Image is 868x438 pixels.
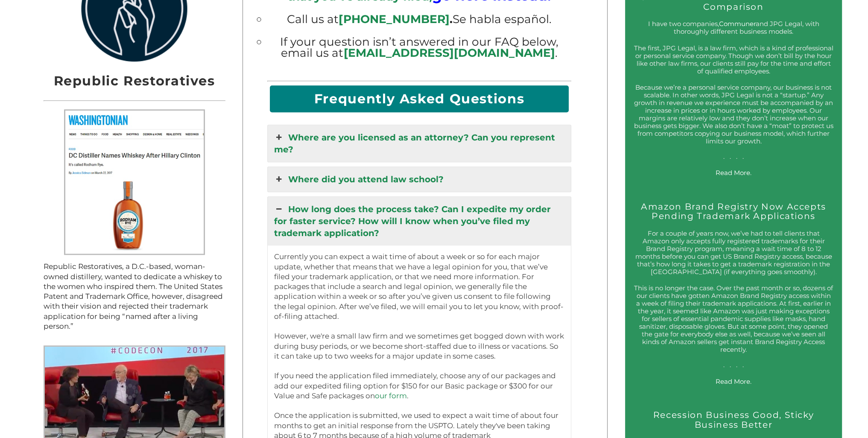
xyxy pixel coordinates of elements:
[267,14,571,25] li: Call us at Se habla español.
[716,169,751,177] a: Read More.
[270,85,568,112] h2: Frequently Asked Questions
[719,20,755,28] a: Communer
[44,262,225,331] p: Republic Restoratives, a D.C.-based, woman-owned distillery, wanted to dedicate a whiskey to the ...
[267,36,571,59] li: If your question isn’t answered in our FAQ below, email us at .
[716,377,751,385] a: Read More.
[634,44,833,75] p: The first, JPG Legal, is a law firm, which is a kind of professional or personal service company....
[268,125,571,162] a: Where are you licensed as an attorney? Can you represent me?
[44,70,225,92] h2: Republic Restoratives
[339,12,449,26] a: [PHONE_NUMBER]‬
[641,201,826,221] a: Amazon Brand Registry Now Accepts Pending Trademark Applications
[268,167,571,192] a: Where did you attend law school?
[634,84,833,161] p: Because we’re a personal service company, our business is not scalable. In other words, JPG Legal...
[634,230,833,276] p: For a couple of years now, we’ve had to tell clients that Amazon only accepts fully registered tr...
[634,284,833,369] p: This is no longer the case. Over the past month or so, dozens of our clients have gotten Amazon B...
[268,197,571,245] a: How long does the process take? Can I expedite my order for faster service? How will I know when ...
[64,109,205,255] img: Rodham Rye People Screenshot
[634,20,833,35] p: I have two companies, and JPG Legal, with thoroughly different business models.
[375,391,407,400] a: our form
[343,46,555,60] a: [EMAIL_ADDRESS][DOMAIN_NAME]
[653,409,814,429] a: Recession Business Good, Sticky Business Better
[339,12,452,26] b: .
